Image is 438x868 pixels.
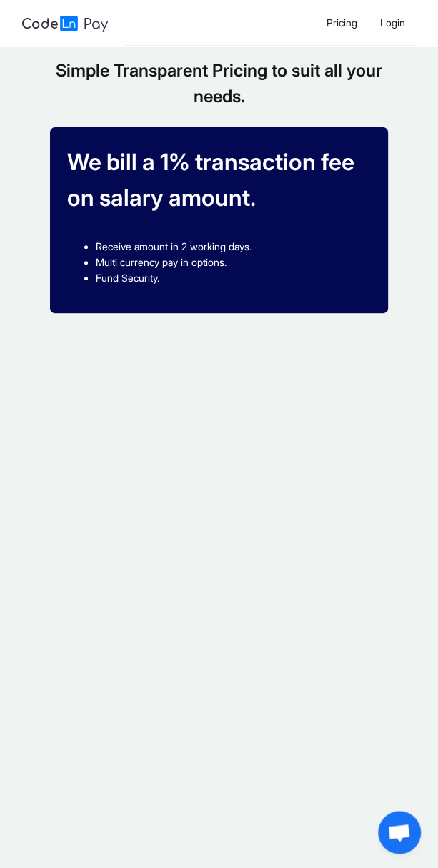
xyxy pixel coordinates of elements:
li: Multi currency pay in options. [96,255,371,270]
p: We bill a 1% transaction fee on salary amount. [67,144,371,217]
span: Login [379,16,404,29]
span: Pricing [326,16,357,29]
img: logo [22,16,108,32]
div: Open chat [378,811,421,854]
li: Fund Security. [96,270,371,286]
li: Receive amount in 2 working days. [96,239,371,255]
p: Simple Transparent Pricing to suit all your needs. [49,58,389,109]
